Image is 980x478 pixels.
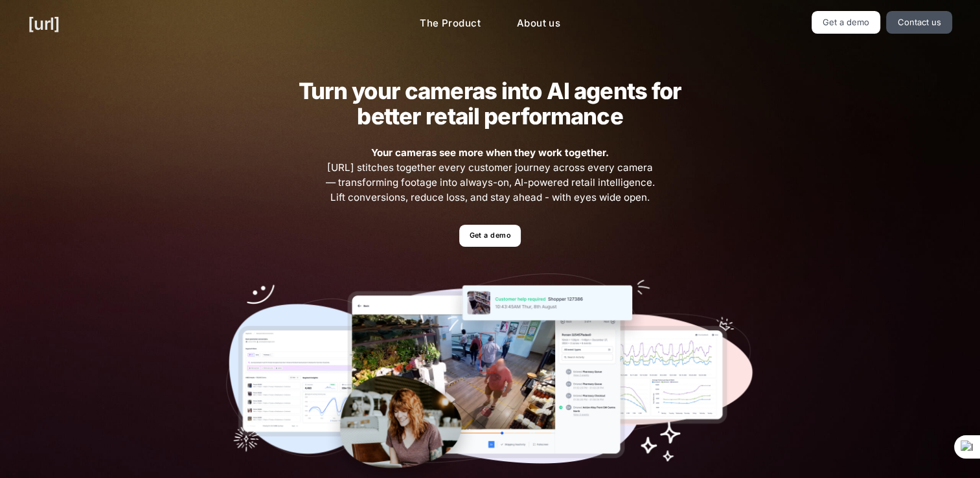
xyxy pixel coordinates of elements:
[409,11,491,36] a: The Product
[371,146,609,159] strong: Your cameras see more when they work together.
[278,78,701,129] h2: Turn your cameras into AI agents for better retail performance
[886,11,952,34] a: Contact us
[812,11,881,34] a: Get a demo
[28,11,60,36] a: [URL]
[459,225,521,247] a: Get a demo
[324,146,657,205] span: [URL] stitches together every customer journey across every camera — transforming footage into al...
[507,11,571,36] a: About us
